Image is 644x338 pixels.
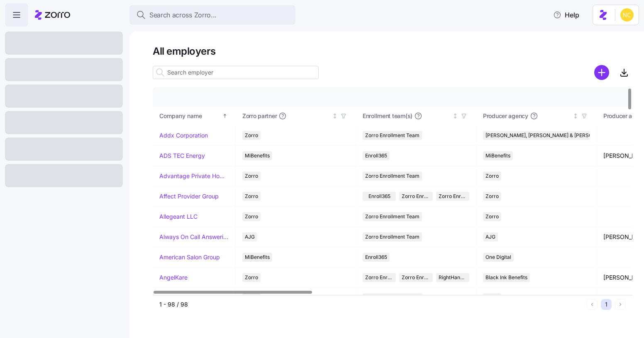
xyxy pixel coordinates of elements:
div: 1 - 98 / 98 [159,300,583,309]
button: Help [546,7,586,23]
img: e03b911e832a6112bf72643c5874f8d8 [620,8,634,22]
span: Zorro [485,171,499,181]
span: Zorro partner [242,112,277,120]
span: MiBenefits [245,253,270,262]
th: Zorro partnerNot sorted [236,106,356,126]
span: Zorro Enrollment Team [365,232,420,241]
span: Zorro Enrollment Experts [439,192,467,201]
span: Zorro [245,171,258,181]
h1: All employers [153,45,632,58]
span: Enroll365 [368,192,390,201]
span: Zorro [245,273,258,282]
th: Producer agencyNot sorted [476,106,597,126]
span: MiBenefits [485,151,510,160]
span: Enrollment team(s) [363,112,412,120]
span: Zorro Enrollment Experts [402,273,430,282]
div: Not sorted [332,113,338,119]
a: American Salon Group [159,253,220,261]
span: Zorro [485,212,499,221]
span: Enroll365 [365,253,387,262]
span: Black Ink Benefits [485,273,527,282]
span: Zorro [245,212,258,221]
span: Zorro [245,192,258,201]
button: Next page [615,299,626,310]
span: AJG [245,232,255,241]
span: Zorro Enrollment Team [402,192,430,201]
a: AngelKare [159,273,188,282]
span: Enroll365 [365,151,387,160]
div: Not sorted [452,113,458,119]
div: Sorted ascending [222,113,228,119]
a: ADS TEC Energy [159,152,205,160]
span: Zorro Enrollment Team [365,212,420,221]
button: 1 [601,299,612,310]
span: [PERSON_NAME], [PERSON_NAME] & [PERSON_NAME] [485,131,615,140]
a: Advantage Private Home Care [159,172,229,180]
span: Producer agent [603,112,644,120]
span: Zorro [245,131,258,140]
span: RightHandMan Financial [439,273,467,282]
span: Zorro Enrollment Team [365,171,420,181]
span: Search across Zorro... [149,10,217,20]
div: Company name [159,111,221,121]
th: Enrollment team(s)Not sorted [356,106,476,126]
a: Always On Call Answering Service [159,233,229,241]
a: Allegeant LLC [159,212,198,221]
button: Previous page [587,299,598,310]
button: Search across Zorro... [129,5,295,25]
span: Zorro Enrollment Team [365,273,393,282]
span: Producer agency [483,112,528,120]
a: Affect Provider Group [159,192,219,200]
svg: add icon [594,65,609,80]
span: One Digital [485,253,511,262]
span: AJG [485,232,495,241]
a: Addx Corporation [159,131,208,140]
span: Help [553,10,579,20]
span: Zorro Enrollment Team [365,131,420,140]
span: MiBenefits [245,151,270,160]
span: Zorro [485,192,499,201]
div: Not sorted [573,113,578,119]
input: Search employer [153,66,319,79]
th: Company nameSorted ascending [153,106,236,126]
